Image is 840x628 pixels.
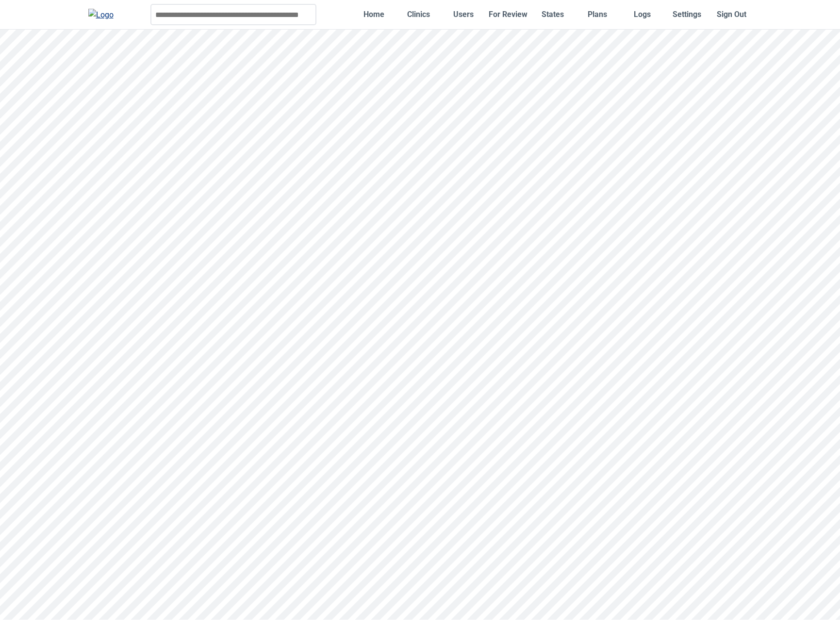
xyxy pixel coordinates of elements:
[443,2,484,26] a: Users
[666,2,707,26] a: Settings
[354,2,395,26] a: Home
[532,2,573,26] a: States
[577,2,618,26] a: Plans
[488,2,528,26] a: For Review
[711,2,752,26] button: Sign Out
[622,2,662,26] a: Logs
[88,9,114,21] img: Logo
[398,2,439,26] a: Clinics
